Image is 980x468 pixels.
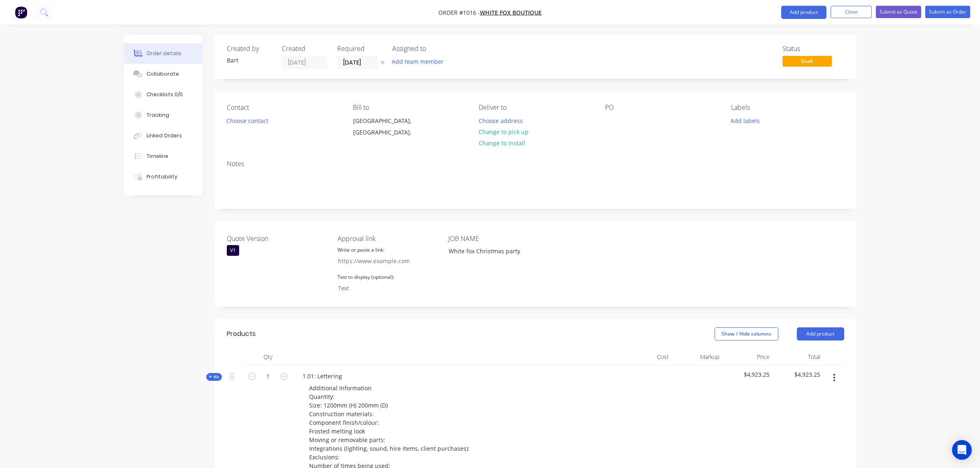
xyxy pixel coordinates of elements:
[448,234,551,243] label: JOB NAME
[726,370,770,379] span: $4,923.25
[222,115,272,126] button: Choose contact
[147,91,183,98] div: Checklists 0/0
[605,104,718,111] div: PO
[392,45,475,53] div: Assigned to
[438,9,480,16] span: Order #1016 -
[209,374,219,380] span: Kit
[282,45,327,53] div: Created
[227,45,272,53] div: Created by
[346,115,428,141] div: [GEOGRAPHIC_DATA], [GEOGRAPHIC_DATA],
[622,349,673,365] div: Cost
[227,329,256,339] div: Products
[296,370,349,382] div: 1.01: Lettering
[333,255,431,267] input: https://www.example.com
[147,70,179,78] div: Collaborate
[781,6,826,19] button: Add product
[925,6,970,18] button: Submit as Order
[392,56,448,67] button: Add team member
[227,56,272,65] div: Bart
[776,370,820,379] span: $4,923.25
[206,373,222,381] button: Kit
[831,6,872,18] button: Close
[338,234,440,243] label: Approval link
[124,43,202,64] button: Order details
[442,245,545,257] div: White fox Christmas party
[715,327,778,341] button: Show / Hide columns
[227,104,340,111] div: Contact
[773,349,824,365] div: Total
[474,137,529,148] button: Change to install
[726,115,764,126] button: Add labels
[147,50,182,57] div: Order details
[353,104,466,111] div: Bill to
[474,126,533,137] button: Change to pick up
[474,115,527,126] button: Choose address
[124,167,202,187] button: Profitability
[124,105,202,125] button: Tracking
[124,64,202,84] button: Collaborate
[782,56,832,66] span: Draft
[227,160,844,168] div: Notes
[227,234,330,243] label: Quote Version
[723,349,773,365] div: Price
[338,273,394,281] label: Text to display (optional):
[333,282,431,294] input: Text
[338,246,384,254] label: Write or paste a link:
[337,45,382,53] div: Required
[387,56,448,67] button: Add team member
[672,349,723,365] div: Markup
[227,245,239,256] div: V1
[124,146,202,167] button: Timeline
[952,440,972,460] div: Open Intercom Messenger
[782,45,844,53] div: Status
[479,104,591,111] div: Deliver to
[480,9,542,16] a: White fox Boutique
[797,327,844,341] button: Add product
[124,125,202,146] button: Linked Orders
[876,6,921,18] button: Submit as Quote
[147,111,169,119] div: Tracking
[147,173,177,181] div: Profitability
[147,153,168,160] div: Timeline
[731,104,844,111] div: Labels
[353,115,421,138] div: [GEOGRAPHIC_DATA], [GEOGRAPHIC_DATA],
[243,349,293,365] div: Qty
[15,6,27,19] img: Factory
[124,84,202,105] button: Checklists 0/0
[147,132,182,139] div: Linked Orders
